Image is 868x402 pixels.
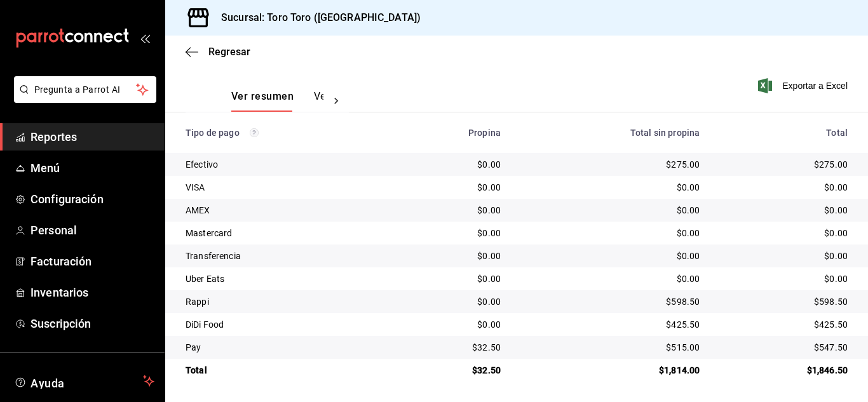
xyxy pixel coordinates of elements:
[231,90,323,112] div: navigation tabs
[521,250,700,262] div: $0.00
[186,204,384,217] div: AMEX
[208,46,250,58] span: Regresar
[720,227,848,239] div: $0.00
[720,295,848,308] div: $598.50
[521,272,700,285] div: $0.00
[720,341,848,354] div: $547.50
[521,227,700,239] div: $0.00
[720,181,848,194] div: $0.00
[521,341,700,354] div: $515.00
[720,318,848,331] div: $425.50
[404,158,501,171] div: $0.00
[31,128,154,145] span: Reportes
[521,318,700,331] div: $425.50
[186,181,384,194] div: VISA
[14,76,156,103] button: Pregunta a Parrot AI
[404,250,501,262] div: $0.00
[521,204,700,217] div: $0.00
[314,90,362,112] button: Ver pagos
[31,191,154,208] span: Configuración
[404,204,501,217] div: $0.00
[186,250,384,262] div: Transferencia
[720,250,848,262] div: $0.00
[31,315,154,332] span: Suscripción
[186,46,250,58] button: Regresar
[231,90,294,112] button: Ver resumen
[186,272,384,285] div: Uber Eats
[186,158,384,171] div: Efectivo
[404,364,501,377] div: $32.50
[720,204,848,217] div: $0.00
[186,295,384,308] div: Rappi
[521,128,700,138] div: Total sin propina
[404,318,501,331] div: $0.00
[31,159,154,177] span: Menú
[404,341,501,354] div: $32.50
[404,227,501,239] div: $0.00
[186,341,384,354] div: Pay
[521,364,700,377] div: $1,814.00
[34,83,137,97] span: Pregunta a Parrot AI
[31,222,154,239] span: Personal
[211,10,421,25] h3: Sucursal: Toro Toro ([GEOGRAPHIC_DATA])
[404,128,501,138] div: Propina
[31,373,138,389] span: Ayuda
[521,295,700,308] div: $598.50
[186,364,384,377] div: Total
[720,272,848,285] div: $0.00
[521,181,700,194] div: $0.00
[720,128,848,138] div: Total
[186,128,384,138] div: Tipo de pago
[31,253,154,270] span: Facturación
[140,33,150,43] button: open_drawer_menu
[186,227,384,239] div: Mastercard
[404,295,501,308] div: $0.00
[720,158,848,171] div: $275.00
[31,284,154,301] span: Inventarios
[404,272,501,285] div: $0.00
[720,364,848,377] div: $1,846.50
[250,128,259,137] svg: Los pagos realizados con Pay y otras terminales son montos brutos.
[186,318,384,331] div: DiDi Food
[9,92,156,105] a: Pregunta a Parrot AI
[761,78,848,93] button: Exportar a Excel
[404,181,501,194] div: $0.00
[521,158,700,171] div: $275.00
